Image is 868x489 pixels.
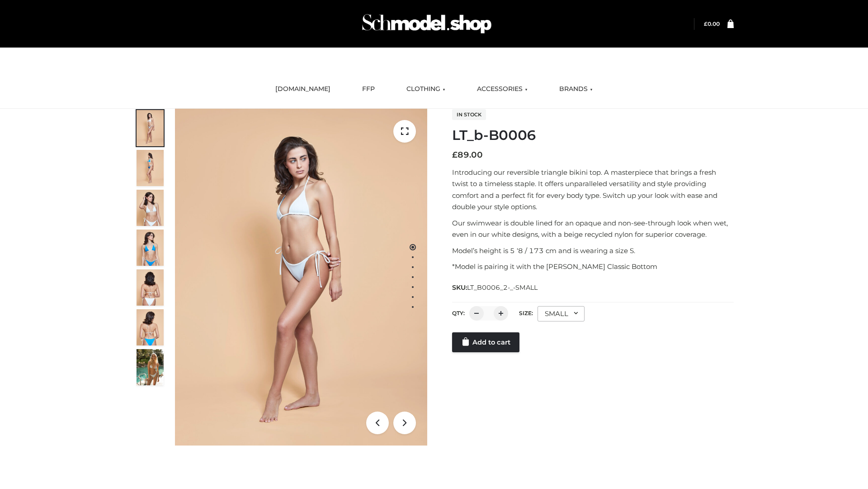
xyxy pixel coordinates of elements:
img: ArielClassicBikiniTop_CloudNine_AzureSky_OW114ECO_8-scaled.jpg [137,309,164,345]
img: Arieltop_CloudNine_AzureSky2.jpg [137,349,164,385]
h1: LT_b-B0006 [452,127,734,144]
a: ACCESSORIES [470,79,534,99]
img: ArielClassicBikiniTop_CloudNine_AzureSky_OW114ECO_4-scaled.jpg [137,230,164,266]
p: Model’s height is 5 ‘8 / 173 cm and is wearing a size S. [452,245,734,257]
img: ArielClassicBikiniTop_CloudNine_AzureSky_OW114ECO_2-scaled.jpg [137,150,164,186]
a: [DOMAIN_NAME] [269,79,337,99]
span: In stock [452,109,486,120]
bdi: 89.00 [452,150,483,160]
img: Schmodel Admin 964 [359,6,495,42]
a: BRANDS [552,79,599,99]
label: QTY: [452,310,465,316]
a: Add to cart [452,332,519,352]
p: Introducing our reversible triangle bikini top. A masterpiece that brings a fresh twist to a time... [452,167,734,213]
bdi: 0.00 [704,20,720,27]
img: ArielClassicBikiniTop_CloudNine_AzureSky_OW114ECO_1-scaled.jpg [137,110,164,146]
p: *Model is pairing it with the [PERSON_NAME] Classic Bottom [452,261,734,273]
p: Our swimwear is double lined for an opaque and non-see-through look when wet, even in our white d... [452,217,734,240]
img: ArielClassicBikiniTop_CloudNine_AzureSky_OW114ECO_1 [175,109,427,446]
a: FFP [355,79,382,99]
div: SMALL [538,306,585,321]
a: CLOTHING [400,79,452,99]
span: £ [704,20,708,27]
label: Size: [519,310,533,316]
span: LT_B0006_2-_-SMALL [467,283,538,292]
span: SKU: [452,282,538,293]
a: £0.00 [704,20,720,27]
span: £ [452,150,458,160]
img: ArielClassicBikiniTop_CloudNine_AzureSky_OW114ECO_3-scaled.jpg [137,190,164,226]
img: ArielClassicBikiniTop_CloudNine_AzureSky_OW114ECO_7-scaled.jpg [137,269,164,306]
